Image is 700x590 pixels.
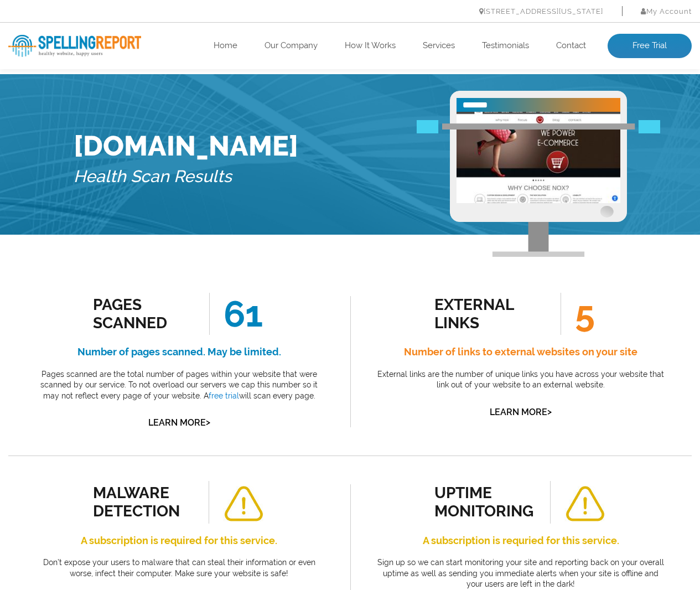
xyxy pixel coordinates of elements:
img: Free Website Analysis [457,112,620,203]
div: external links [434,296,535,332]
p: Pages scanned are the total number of pages within your website that were scanned by our service.... [33,369,325,402]
span: > [547,404,552,420]
span: 5 [561,293,595,335]
h4: Number of pages scanned. May be limited. [33,343,325,361]
img: Free Webiste Analysis [417,120,660,133]
div: uptime monitoring [434,484,535,520]
span: 61 [209,293,263,335]
img: alert [223,486,264,522]
h4: A subscription is requried for this service. [375,532,667,550]
a: Learn More> [148,417,210,428]
h4: Number of links to external websites on your site [375,343,667,361]
div: malware detection [93,484,193,520]
img: Free Webiste Analysis [450,91,627,257]
a: Learn More> [490,407,552,417]
h4: A subscription is required for this service. [33,532,325,550]
p: Sign up so we can start monitoring your site and reporting back on your overall uptime as well as... [375,557,667,590]
span: > [206,415,210,430]
a: free trial [209,391,239,400]
h5: Health Scan Results [74,162,298,192]
div: Pages Scanned [93,296,193,332]
p: Don’t expose your users to malware that can steal their information or even worse, infect their c... [33,557,325,579]
img: alert [564,486,605,522]
p: External links are the number of unique links you have across your website that link out of your ... [375,369,667,391]
h1: [DOMAIN_NAME] [74,130,298,162]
